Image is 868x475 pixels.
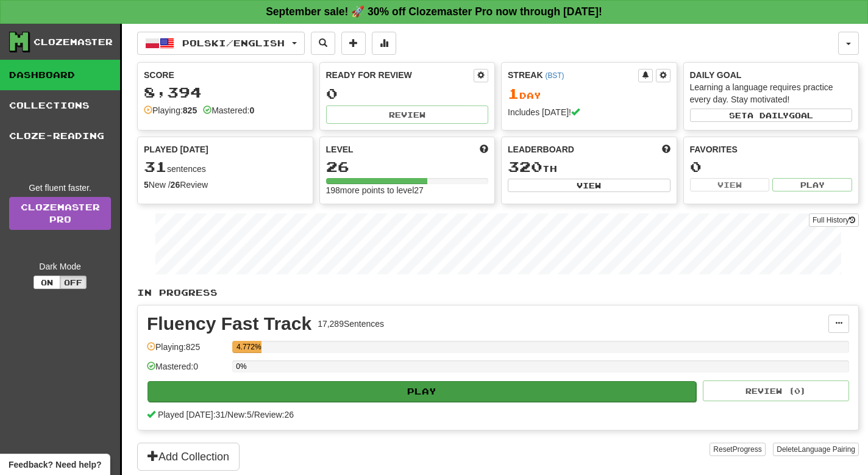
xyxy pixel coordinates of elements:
[733,445,762,454] span: Progress
[137,443,240,471] button: Add Collection
[662,143,671,155] span: This week in points, UTC
[326,86,489,101] div: 0
[772,178,852,191] button: Play
[690,159,853,174] div: 0
[9,197,111,230] a: ClozemasterPro
[144,143,208,155] span: Played [DATE]
[203,104,254,116] div: Mastered:
[480,143,488,155] span: Score more points to level up
[508,143,574,155] span: Leaderboard
[809,213,859,227] button: Full History
[144,69,307,81] div: Score
[266,5,602,18] strong: September sale! 🚀 30% off Clozemaster Pro now through [DATE]!
[311,32,335,55] button: Search sentences
[144,85,307,100] div: 8,394
[227,410,252,420] span: New: 5
[326,69,474,81] div: Ready for Review
[690,178,770,191] button: View
[144,158,167,175] span: 31
[147,360,226,380] div: Mastered: 0
[326,143,354,155] span: Level
[183,105,197,115] strong: 825
[171,180,180,190] strong: 26
[690,143,853,155] div: Favorites
[148,381,696,402] button: Play
[773,443,859,456] button: DeleteLanguage Pairing
[703,380,849,401] button: Review (0)
[326,105,489,124] button: Review
[690,81,853,105] div: Learning a language requires practice every day. Stay motivated!
[747,111,789,120] span: a daily
[798,445,855,454] span: Language Pairing
[508,69,638,81] div: Streak
[147,315,311,333] div: Fluency Fast Track
[326,159,489,174] div: 26
[144,104,197,116] div: Playing:
[9,182,111,194] div: Get fluent faster.
[144,159,307,175] div: sentences
[690,69,853,81] div: Daily Goal
[182,38,285,48] span: Polski / English
[236,341,261,353] div: 4.772%
[341,32,366,55] button: Add sentence to collection
[710,443,765,456] button: ResetProgress
[690,109,853,122] button: Seta dailygoal
[137,32,305,55] button: Polski/English
[249,105,254,115] strong: 0
[60,276,87,289] button: Off
[147,341,226,361] div: Playing: 825
[225,410,227,420] span: /
[34,276,60,289] button: On
[144,180,149,190] strong: 5
[508,179,671,192] button: View
[372,32,396,55] button: More stats
[508,159,671,175] div: th
[326,184,489,196] div: 198 more points to level 27
[34,36,113,48] div: Clozemaster
[545,71,564,80] a: (BST)
[252,410,254,420] span: /
[254,410,294,420] span: Review: 26
[9,459,101,471] span: Open feedback widget
[508,158,542,175] span: 320
[158,410,225,420] span: Played [DATE]: 31
[9,260,111,273] div: Dark Mode
[508,86,671,102] div: Day
[144,179,307,191] div: New / Review
[508,85,519,102] span: 1
[508,106,671,118] div: Includes [DATE]!
[137,287,859,299] p: In Progress
[318,318,384,330] div: 17,289 Sentences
